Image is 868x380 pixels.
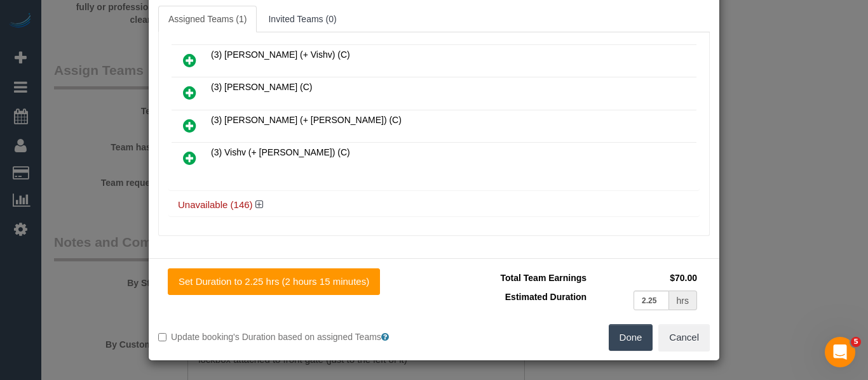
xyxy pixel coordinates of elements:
span: (3) [PERSON_NAME] (C) [211,82,312,92]
div: hrs [669,291,697,310]
span: 5 [851,337,861,347]
label: Update booking's Duration based on assigned Teams [158,331,424,343]
iframe: Intercom live chat [825,337,855,367]
h4: Unavailable (146) [178,200,690,211]
td: Total Team Earnings [444,268,590,287]
button: Set Duration to 2.25 hrs (2 hours 15 minutes) [168,268,380,295]
span: Estimated Duration [505,292,587,302]
span: (3) [PERSON_NAME] (+ Vishv) (C) [211,49,350,60]
span: (3) [PERSON_NAME] (+ [PERSON_NAME]) (C) [211,115,402,125]
a: Assigned Teams (1) [158,6,257,32]
input: Update booking's Duration based on assigned Teams [158,333,166,341]
button: Cancel [658,324,710,351]
td: $70.00 [590,268,700,287]
button: Done [609,324,653,351]
a: Invited Teams (0) [258,6,346,32]
span: (3) Vishv (+ [PERSON_NAME]) (C) [211,147,350,157]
